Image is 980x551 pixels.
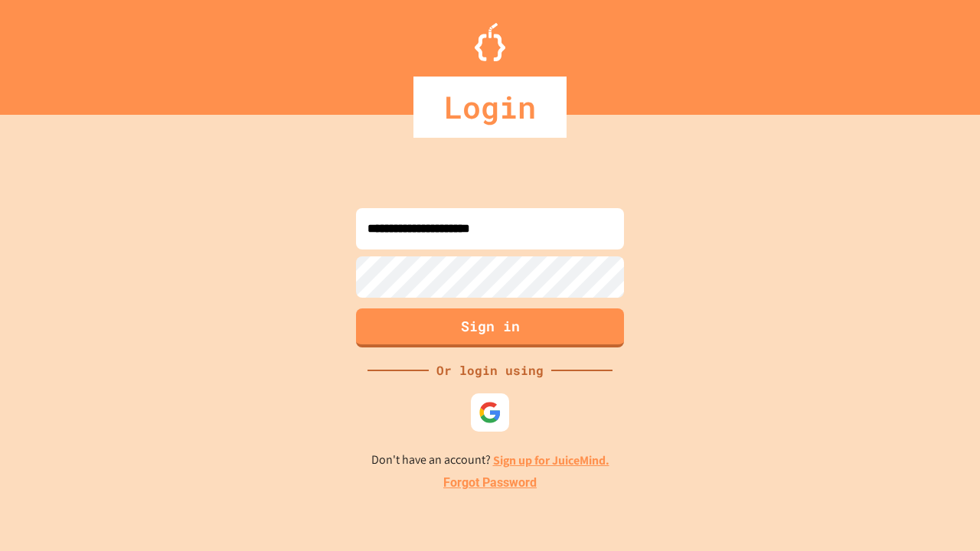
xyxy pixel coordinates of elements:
img: google-icon.svg [479,401,501,424]
a: Sign up for JuiceMind. [493,452,609,468]
button: Sign in [356,308,624,347]
p: Don't have an account? [371,451,609,470]
a: Forgot Password [443,474,537,492]
div: Login [413,77,567,138]
div: Or login using [429,361,551,380]
img: Logo.svg [475,23,505,61]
